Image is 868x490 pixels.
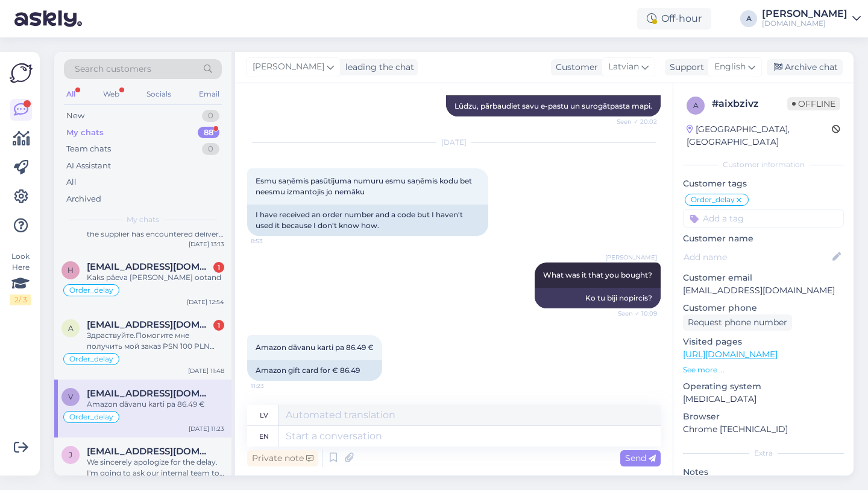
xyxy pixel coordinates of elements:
[10,251,31,305] div: Look Here
[202,110,219,122] div: 0
[66,176,77,188] div: All
[684,250,830,264] input: Add name
[87,446,212,457] span: jurcix25@inbox.lv
[691,196,735,203] span: Order_delay
[693,101,699,110] span: a
[66,143,111,155] div: Team chats
[341,61,414,74] div: leading the chat
[683,314,792,331] div: Request phone number
[683,272,844,284] p: Customer email
[64,86,78,102] div: All
[683,159,844,170] div: Customer information
[612,309,657,318] span: Seen ✓ 10:09
[189,424,224,433] div: [DATE] 11:23
[543,270,652,279] span: What was it that you bought?
[762,19,848,28] div: [DOMAIN_NAME]
[87,319,212,330] span: alekseimironenko6@gmail.com
[75,63,151,75] span: Search customers
[68,392,73,401] span: v
[535,288,661,308] div: Ko tu biji nopircis?
[683,423,844,436] p: Chrome [TECHNICAL_ID]
[213,320,224,331] div: 1
[683,349,778,360] a: [URL][DOMAIN_NAME]
[87,399,224,410] div: Amazon dāvanu karti pa 86.49 €
[188,366,224,375] div: [DATE] 11:48
[665,61,704,74] div: Support
[68,323,74,332] span: a
[787,97,840,110] span: Offline
[683,364,844,375] p: See more ...
[189,240,224,249] div: [DATE] 13:13
[251,237,296,246] span: 8:53
[605,253,657,262] span: [PERSON_NAME]
[256,343,374,352] span: Amazon dāvanu karti pa 86.49 €
[87,261,212,272] span: hugoedela366@gmail.com
[197,86,222,102] div: Email
[683,209,844,227] input: Add a tag
[213,262,224,273] div: 1
[712,97,787,111] div: # aixbzivz
[683,380,844,393] p: Operating system
[68,266,74,275] span: h
[247,137,661,148] div: [DATE]
[247,205,488,236] div: I have received an order number and a code but I haven't used it because I don't know how.
[10,62,33,84] img: Askly Logo
[87,272,224,283] div: Kaks päeva [PERSON_NAME] ootand
[253,60,324,74] span: [PERSON_NAME]
[10,294,31,305] div: 2 / 3
[256,176,474,196] span: Esmu saņēmis pasūtījuma numuru esmu saņēmis kodu bet neesmu izmantojis jo nemāku
[612,117,657,126] span: Seen ✓ 20:02
[66,193,101,205] div: Archived
[608,60,639,74] span: Latvian
[687,123,832,148] div: [GEOGRAPHIC_DATA], [GEOGRAPHIC_DATA]
[251,381,296,390] span: 11:23
[66,160,111,172] div: AI Assistant
[683,448,844,459] div: Extra
[69,287,113,294] span: Order_delay
[762,9,848,19] div: [PERSON_NAME]
[66,127,104,139] div: My chats
[101,86,122,102] div: Web
[446,96,661,116] div: Lūdzu, pārbaudiet savu e-pastu un surogātpasta mapi.
[259,426,269,447] div: en
[247,360,382,381] div: Amazon gift card for € 86.49
[683,302,844,314] p: Customer phone
[202,143,219,155] div: 0
[87,457,224,479] div: We sincerely apologize for the delay. I'm going to ask our internal team to expedite the order.
[683,232,844,245] p: Customer name
[767,59,843,75] div: Archive chat
[683,177,844,190] p: Customer tags
[69,413,113,421] span: Order_delay
[69,450,72,459] span: j
[247,450,318,466] div: Private note
[127,214,159,225] span: My chats
[187,297,224,307] div: [DATE] 12:54
[66,110,84,122] div: New
[683,393,844,406] p: [MEDICAL_DATA]
[683,284,844,297] p: [EMAIL_ADDRESS][DOMAIN_NAME]
[69,355,113,363] span: Order_delay
[625,453,656,463] span: Send
[144,86,174,102] div: Socials
[87,330,224,352] div: Здраствуйте.Помогите мне получить мой заказ PSN 100 PLN который я зделал еще [DATE].Номер заказа ...
[198,127,219,139] div: 88
[740,10,757,27] div: A
[683,466,844,479] p: Notes
[683,336,844,348] p: Visited pages
[260,405,268,425] div: lv
[87,388,212,399] span: valdokris040268@inbox.lv
[762,9,861,28] a: [PERSON_NAME][DOMAIN_NAME]
[714,60,746,74] span: English
[637,8,711,30] div: Off-hour
[551,61,598,74] div: Customer
[683,410,844,423] p: Browser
